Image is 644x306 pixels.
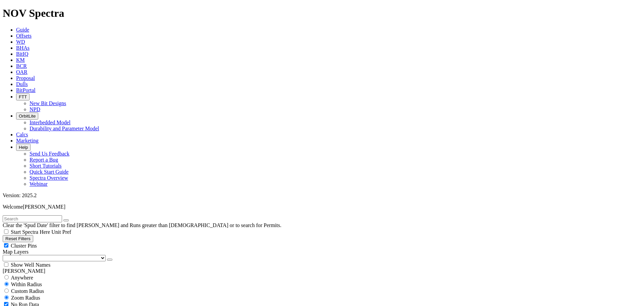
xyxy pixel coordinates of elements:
span: Help [19,145,28,150]
input: Start Spectra Here [4,229,8,234]
button: FTT [16,93,30,100]
a: KM [16,57,25,63]
a: BHAs [16,45,30,51]
a: Webinar [30,181,48,187]
button: OrbitLite [16,113,38,120]
span: Cluster Pins [11,243,37,249]
a: New Bit Designs [30,100,66,106]
a: Durability and Parameter Model [30,126,99,131]
a: BCR [16,63,27,69]
button: Help [16,144,31,151]
a: BitPortal [16,87,36,93]
div: [PERSON_NAME] [3,268,641,274]
a: Dulls [16,81,28,87]
span: Start Spectra Here [11,229,50,235]
a: OAR [16,69,28,75]
a: Calcs [16,132,28,137]
span: Zoom Radius [11,295,40,301]
a: Report a Bug [30,157,58,163]
h1: NOV Spectra [3,7,641,19]
a: Quick Start Guide [30,169,68,175]
a: Proposal [16,75,35,81]
div: Version: 2025.2 [3,192,641,199]
span: Anywhere [11,275,33,280]
p: Welcome [3,204,641,210]
a: Short Tutorials [30,163,62,169]
a: WD [16,39,25,45]
span: FTT [19,94,27,99]
a: Offsets [16,33,32,39]
a: BitIQ [16,51,28,57]
span: Show Well Names [11,262,50,268]
a: Guide [16,27,29,33]
a: Spectra Overview [30,175,68,181]
span: Custom Radius [11,288,44,294]
span: Map Layers [3,249,29,255]
button: Reset Filters [3,235,33,242]
input: Search [3,215,62,222]
span: Within Radius [11,281,42,287]
a: Marketing [16,138,39,143]
a: Interbedded Model [30,120,70,125]
span: OrbitLite [19,114,36,119]
span: [PERSON_NAME] [23,204,65,210]
span: Unit Pref [51,229,71,235]
span: Clear the 'Spud Date' filter to find [PERSON_NAME] and Runs greater than [DEMOGRAPHIC_DATA] or to... [3,222,281,228]
a: Send Us Feedback [30,151,69,157]
a: NPD [30,106,40,112]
